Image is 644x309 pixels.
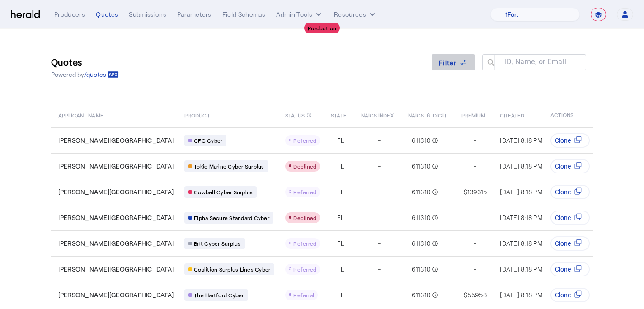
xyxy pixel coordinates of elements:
[285,110,305,119] span: STATUS
[500,162,542,170] span: [DATE] 8:18 PM
[430,265,438,274] mat-icon: info_outline
[550,262,590,276] button: Clone
[337,290,344,300] span: FL
[555,136,571,145] span: Clone
[412,265,431,274] span: 611310
[430,290,438,300] mat-icon: info_outline
[430,187,438,197] mat-icon: info_outline
[412,290,431,300] span: 611310
[378,187,381,197] span: -
[96,10,118,19] div: Quotes
[550,159,590,173] button: Clone
[555,187,571,197] span: Clone
[11,10,40,19] img: Herald Logo
[58,213,174,222] span: [PERSON_NAME][GEOGRAPHIC_DATA]
[378,162,381,171] span: -
[334,10,377,19] button: Resources dropdown menu
[293,189,316,195] span: Referred
[461,110,486,119] span: PREMIUM
[293,266,316,272] span: Referred
[194,266,270,273] span: Coalition Surplus Lines Cyber
[505,57,567,66] mat-label: ID, Name, or Email
[194,240,241,247] span: Brit Cyber Surplus
[500,188,542,196] span: [DATE] 8:18 PM
[58,265,174,274] span: [PERSON_NAME][GEOGRAPHIC_DATA]
[194,163,264,170] span: Tokio Marine Cyber Surplus
[555,239,571,248] span: Clone
[500,291,542,299] span: [DATE] 8:18 PM
[555,162,571,171] span: Clone
[194,214,269,221] span: Elpha Secure Standard Cyber
[293,240,316,247] span: Referred
[337,265,344,274] span: FL
[432,54,475,70] button: Filter
[337,187,344,197] span: FL
[500,214,542,221] span: [DATE] 8:18 PM
[555,290,571,300] span: Clone
[408,110,447,119] span: NAICS-6-DIGIT
[293,163,316,169] span: Declined
[500,265,542,273] span: [DATE] 8:18 PM
[293,137,316,144] span: Referred
[474,265,476,274] span: -
[378,290,381,300] span: -
[129,10,166,19] div: Submissions
[58,162,174,171] span: [PERSON_NAME][GEOGRAPHIC_DATA]
[306,110,312,120] mat-icon: info_outline
[482,58,498,69] mat-icon: search
[177,10,212,19] div: Parameters
[500,136,542,144] span: [DATE] 8:18 PM
[293,215,316,221] span: Declined
[474,162,476,171] span: -
[500,239,542,247] span: [DATE] 8:18 PM
[430,213,438,222] mat-icon: info_outline
[550,133,590,148] button: Clone
[500,110,524,119] span: CREATED
[468,290,487,300] span: 55958
[430,136,438,145] mat-icon: info_outline
[84,70,119,79] a: /quotes
[474,213,476,222] span: -
[194,291,244,299] span: The Hartford Cyber
[293,292,314,298] span: Referral
[464,187,467,197] span: $
[550,236,590,251] button: Clone
[58,187,174,197] span: [PERSON_NAME][GEOGRAPHIC_DATA]
[222,10,266,19] div: Field Schemas
[337,239,344,248] span: FL
[412,213,431,222] span: 611310
[412,136,431,145] span: 611310
[331,110,346,119] span: STATE
[51,70,119,79] p: Powered by
[194,188,253,196] span: Cowbell Cyber Surplus
[54,10,85,19] div: Producers
[550,288,590,302] button: Clone
[430,239,438,248] mat-icon: info_outline
[337,136,344,145] span: FL
[550,185,590,199] button: Clone
[337,162,344,171] span: FL
[361,110,394,119] span: NAICS INDEX
[51,56,119,68] h3: Quotes
[378,136,381,145] span: -
[550,211,590,225] button: Clone
[555,213,571,222] span: Clone
[337,213,344,222] span: FL
[474,239,476,248] span: -
[412,239,431,248] span: 611310
[474,136,476,145] span: -
[276,10,323,19] button: internal dropdown menu
[304,23,340,33] div: Production
[58,290,174,300] span: [PERSON_NAME][GEOGRAPHIC_DATA]
[543,102,593,127] th: ACTIONS
[412,162,431,171] span: 611310
[194,137,222,144] span: CFC Cyber
[464,290,467,300] span: $
[430,162,438,171] mat-icon: info_outline
[184,110,210,119] span: PRODUCT
[439,58,457,67] span: Filter
[467,187,487,197] span: 139315
[58,110,103,119] span: APPLICANT NAME
[555,265,571,274] span: Clone
[378,213,381,222] span: -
